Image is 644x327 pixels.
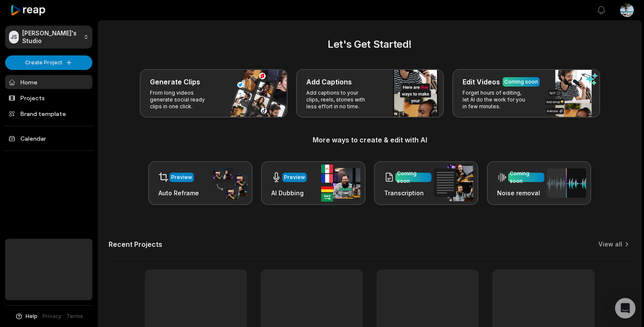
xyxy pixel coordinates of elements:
h3: AI Dubbing [271,188,307,197]
img: transcription.png [434,165,473,201]
div: Preview [171,174,192,181]
button: Help [15,313,37,320]
h3: Auto Reframe [158,188,199,197]
img: auto_reframe.png [208,167,247,200]
a: View all [598,240,622,249]
a: Terms [66,313,83,320]
h3: Noise removal [497,188,544,197]
div: Coming soon [510,170,543,185]
img: ai_dubbing.png [321,165,360,202]
p: From long videos generate social ready clips in one click. [150,90,216,110]
div: Open Intercom Messenger [615,298,635,318]
a: Home [5,75,92,89]
div: JS [9,31,19,43]
a: Calendar [5,131,92,145]
h3: Transcription [384,188,431,197]
h3: Generate Clips [150,77,200,87]
h2: Let's Get Started! [109,37,631,52]
div: Preview [284,174,305,181]
p: [PERSON_NAME]'s Studio [22,29,80,45]
p: Add captions to your clips, reels, stories with less effort in no time. [306,90,372,110]
span: Help [26,313,37,320]
h3: Edit Videos [463,77,500,87]
img: noise_removal.png [547,168,586,198]
p: Forget hours of editing, let AI do the work for you in few minutes. [463,90,529,110]
a: Privacy [43,313,61,320]
h3: Add Captions [306,77,352,87]
a: Projects [5,91,92,105]
div: Coming soon [397,170,430,185]
h3: More ways to create & edit with AI [109,135,631,145]
h2: Recent Projects [109,240,162,249]
a: Brand template [5,107,92,121]
div: Coming soon [504,78,538,86]
button: Create Project [5,55,92,70]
